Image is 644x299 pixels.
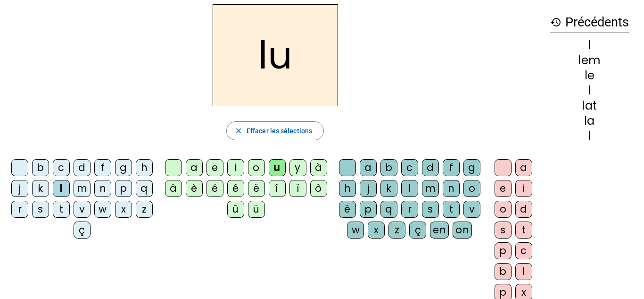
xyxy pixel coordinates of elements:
[74,222,91,239] div: ç
[74,180,91,197] div: m
[32,201,49,218] div: s
[186,180,203,197] div: è
[269,159,286,176] div: u
[11,180,28,197] div: j
[227,159,244,176] div: i
[32,180,49,197] div: k
[186,159,203,176] div: a
[515,201,532,218] div: d
[443,159,460,176] div: f
[347,222,364,239] div: w
[227,201,244,218] div: û
[53,201,70,218] div: t
[463,159,480,176] div: g
[443,201,460,218] div: t
[360,159,377,176] div: a
[495,222,512,239] div: s
[550,85,629,96] div: l
[380,180,397,197] div: k
[74,201,91,218] div: v
[115,159,132,176] div: g
[11,201,28,218] div: r
[515,222,532,239] div: t
[136,180,153,197] div: q
[495,242,512,259] div: p
[247,125,312,137] span: Effacer les sélections
[401,201,418,218] div: r
[388,222,405,239] div: z
[74,159,91,176] div: d
[380,159,397,176] div: b
[289,159,306,176] div: y
[550,115,629,127] div: la
[115,201,132,218] div: x
[409,222,426,239] div: ç
[289,180,306,197] div: ï
[94,201,111,218] div: w
[360,180,377,197] div: j
[94,180,111,197] div: n
[550,55,629,66] div: lem
[368,222,385,239] div: x
[234,127,243,135] mat-icon: close
[339,201,356,218] div: é
[32,159,49,176] div: b
[115,180,132,197] div: p
[430,222,449,239] div: en
[463,201,480,218] div: v
[94,159,111,176] div: f
[269,180,286,197] div: î
[226,121,324,140] button: Effacer les sélections
[495,263,512,280] div: b
[515,180,532,197] div: i
[443,180,460,197] div: n
[422,180,439,197] div: m
[453,222,472,239] div: on
[550,130,629,142] div: l
[206,180,223,197] div: é
[380,201,397,218] div: q
[422,159,439,176] div: d
[515,159,532,176] div: a
[248,201,265,218] div: ü
[401,159,418,176] div: c
[165,180,182,197] div: â
[550,40,629,51] div: l
[248,180,265,197] div: ë
[550,70,629,81] div: le
[339,180,356,197] div: h
[136,201,153,218] div: z
[495,180,512,197] div: e
[550,17,561,28] mat-icon: history
[401,180,418,197] div: l
[248,159,265,176] div: o
[550,100,629,111] div: lat
[213,4,338,106] h2: lu
[422,201,439,218] div: s
[495,201,512,218] div: o
[515,263,532,280] div: l
[53,159,70,176] div: c
[206,159,223,176] div: e
[360,201,377,218] div: p
[463,180,480,197] div: o
[53,180,70,197] div: l
[310,180,327,197] div: ô
[310,159,327,176] div: à
[227,180,244,197] div: ê
[136,159,153,176] div: h
[550,12,629,33] h3: Précédents
[515,242,532,259] div: c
